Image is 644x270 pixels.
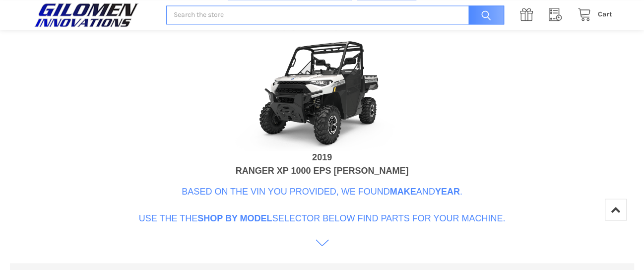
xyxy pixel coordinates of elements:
img: GILOMEN INNOVATIONS [32,2,141,27]
input: Search the store [166,5,504,25]
a: Top of Page [605,199,627,220]
div: RANGER XP 1000 EPS [PERSON_NAME] [236,164,409,178]
b: Year [435,187,460,197]
img: VIN Image [223,39,421,151]
p: Based on the VIN you provided, we found and . Use the the selector below find parts for your mach... [139,185,506,225]
div: 2019 [312,151,332,164]
input: Search [463,5,504,25]
b: Make [390,187,416,197]
span: Cart [598,10,612,18]
a: Cart [572,8,612,21]
a: GILOMEN INNOVATIONS [32,2,156,27]
b: Shop By Model [197,213,272,223]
